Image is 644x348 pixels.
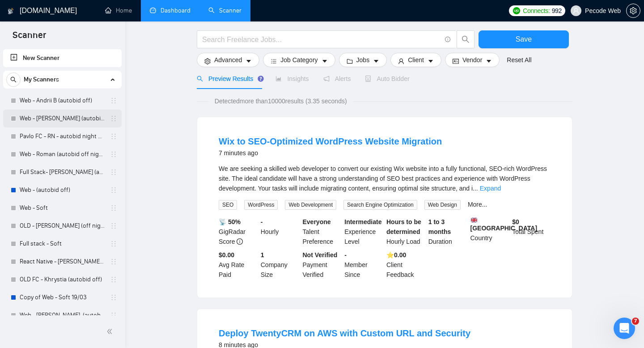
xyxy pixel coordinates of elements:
button: folderJobscaret-down [339,53,387,67]
span: holder [110,276,117,283]
span: holder [110,258,117,265]
img: 🇬🇧 [471,217,477,223]
div: Hourly Load [385,217,427,246]
b: Intermediate [344,218,381,225]
span: holder [110,187,117,194]
div: Duration [427,217,469,246]
div: Client Feedback [385,250,427,280]
a: Pavlo FC - RN - autobid night on [20,127,105,145]
iframe: Intercom live chat [614,318,635,339]
button: Save [479,30,569,48]
button: search [6,72,21,87]
a: React Native - [PERSON_NAME] (off) [20,253,105,271]
a: Full stack - Soft [20,235,105,253]
span: Job Category [280,55,318,65]
a: OLD - [PERSON_NAME] (off night) [20,217,105,235]
span: 992 [552,6,562,16]
b: ⭐️ 0.00 [386,251,406,259]
li: New Scanner [3,49,122,67]
span: idcard [453,58,459,64]
a: More... [468,201,487,208]
span: holder [110,312,117,319]
b: - [344,251,347,259]
a: Full Stack- [PERSON_NAME] (autobid off) [20,163,105,181]
span: double-left [106,327,115,336]
a: OLD FC - Khrystia (autobid off) [20,271,105,289]
button: search [457,30,475,48]
input: Search Freelance Jobs... [202,34,441,45]
div: Hourly [259,217,301,246]
button: userClientcaret-down [390,53,441,67]
div: Member Since [343,250,385,280]
span: SEO [219,200,237,210]
span: holder [110,151,117,158]
span: Web Development [285,200,336,210]
button: idcardVendorcaret-down [445,53,500,67]
div: Experience Level [343,217,385,246]
span: We are seeking a skilled web developer to convert our existing Wix website into a fully functiona... [219,165,547,192]
span: holder [110,222,117,229]
a: Reset All [507,55,531,65]
button: settingAdvancedcaret-down [197,53,259,67]
div: GigRadar Score [217,217,259,246]
span: Auto Bidder [365,75,409,82]
span: caret-down [486,58,492,64]
span: bars [271,58,277,64]
a: Deploy TwentyCRM on AWS with Custom URL and Security [219,328,470,338]
button: setting [626,4,640,18]
a: searchScanner [208,7,241,14]
span: WordPress [244,200,278,210]
span: holder [110,115,117,122]
span: holder [110,97,117,104]
span: caret-down [322,58,328,64]
div: Talent Preference [301,217,343,246]
span: ... [473,185,478,192]
b: $0.00 [219,251,234,259]
span: folder [347,58,353,64]
span: holder [110,294,117,301]
span: caret-down [246,58,252,64]
span: Jobs [356,55,370,65]
b: 1 to 3 months [428,218,451,235]
a: setting [626,7,640,14]
span: area-chart [275,76,282,82]
span: robot [365,76,371,82]
div: We are seeking a skilled web developer to convert our existing Wix website into a fully functiona... [219,164,551,193]
a: Expand [480,185,501,192]
span: notification [323,76,330,82]
span: Scanner [5,29,53,47]
b: Not Verified [303,251,338,259]
span: user [573,8,579,14]
span: holder [110,204,117,212]
span: Advanced [214,55,242,65]
span: Vendor [462,55,482,65]
a: Web - [PERSON_NAME]. (autobid off) [20,306,105,324]
b: [GEOGRAPHIC_DATA] [470,217,538,232]
a: Web - Roman (autobid off night) [20,145,105,163]
span: search [197,76,203,82]
b: Everyone [303,218,331,225]
div: Company Size [259,250,301,280]
span: Connects: [523,6,550,16]
span: caret-down [373,58,379,64]
span: search [7,76,20,83]
span: Search Engine Optimization [343,200,417,210]
b: Hours to be determined [386,218,421,235]
span: holder [110,133,117,140]
b: $ 0 [512,218,519,225]
span: Save [516,34,532,45]
span: Alerts [323,75,351,82]
button: barsJob Categorycaret-down [263,53,335,67]
span: holder [110,240,117,247]
span: info-circle [445,37,451,42]
span: 7 [632,318,639,325]
a: Web - [PERSON_NAME] (autobid off) [20,110,105,127]
a: New Scanner [10,49,114,67]
span: caret-down [428,58,434,64]
img: logo [8,4,14,18]
span: Preview Results [197,75,261,82]
div: Country [469,217,511,246]
span: user [398,58,404,64]
span: Web Design [424,200,461,210]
